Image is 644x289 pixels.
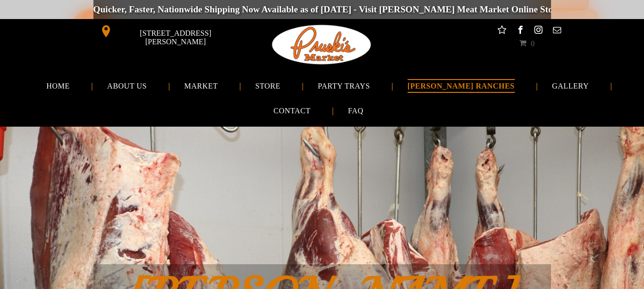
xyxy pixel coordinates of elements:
[551,24,563,39] a: email
[514,24,527,39] a: facebook
[41,73,92,99] a: HOME
[307,73,387,99] a: PARTY TRAYS
[496,24,509,39] a: Social network
[532,24,545,39] a: instagram
[531,40,534,47] span: 0
[333,99,376,124] a: FAQ
[245,73,298,99] a: STORE
[93,24,239,39] a: [STREET_ADDRESS][PERSON_NAME]
[175,73,235,99] a: MARKET
[260,99,324,124] a: CONTACT
[101,73,167,99] a: ABOUT US
[114,24,237,52] span: [STREET_ADDRESS][PERSON_NAME]
[270,19,373,70] img: Pruski-s+Market+HQ+Logo2-1920w.png
[396,73,523,99] a: [PERSON_NAME] RANCHES
[532,73,594,99] a: GALLERY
